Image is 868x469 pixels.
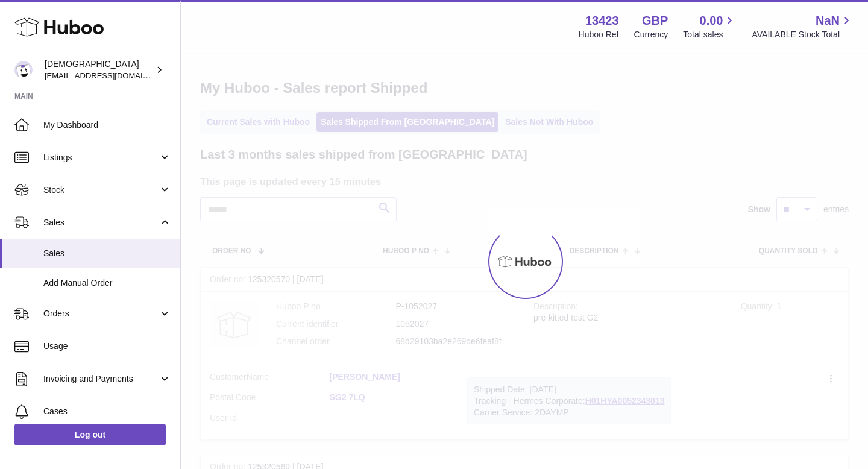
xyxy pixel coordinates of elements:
[43,373,159,385] span: Invoicing and Payments
[816,13,840,29] span: NaN
[45,58,153,81] div: [DEMOGRAPHIC_DATA]
[752,29,854,40] span: AVAILABLE Stock Total
[43,341,171,352] span: Usage
[43,248,171,259] span: Sales
[43,406,171,417] span: Cases
[683,13,737,40] a: 0.00 Total sales
[683,29,737,40] span: Total sales
[43,217,159,228] span: Sales
[752,13,854,40] a: NaN AVAILABLE Stock Total
[585,13,619,29] strong: 13423
[43,152,159,163] span: Listings
[700,13,723,29] span: 0.00
[45,71,177,80] span: [EMAIL_ADDRESS][DOMAIN_NAME]
[43,184,159,196] span: Stock
[634,29,668,40] div: Currency
[14,424,166,445] a: Log out
[579,29,619,40] div: Huboo Ref
[14,61,33,79] img: olgazyuz@outlook.com
[43,119,171,131] span: My Dashboard
[43,308,159,319] span: Orders
[642,13,668,29] strong: GBP
[43,277,171,289] span: Add Manual Order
